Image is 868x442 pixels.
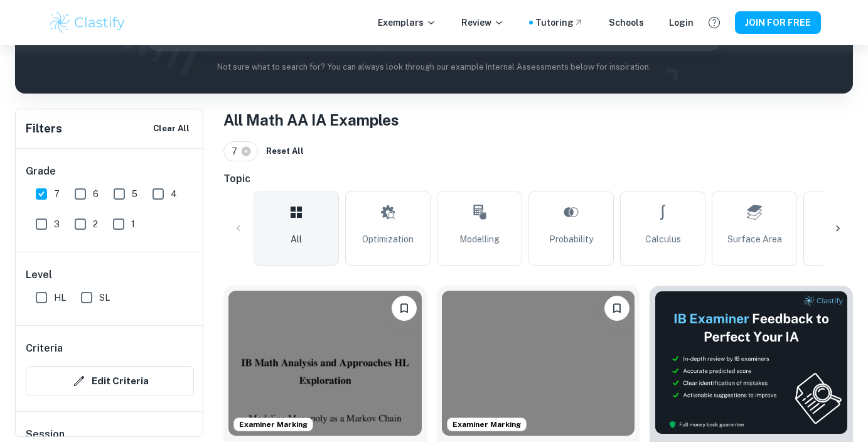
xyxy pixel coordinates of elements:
[234,419,313,430] span: Examiner Marking
[48,10,127,35] img: Clastify logo
[727,232,782,246] span: Surface Area
[54,187,60,201] span: 7
[392,296,417,321] button: Please log in to bookmark exemplars
[378,16,436,30] p: Exemplars
[645,232,681,246] span: Calculus
[223,141,258,161] div: 7
[223,109,853,131] h1: All Math AA IA Examples
[459,232,500,246] span: Modelling
[291,232,302,246] span: All
[132,187,137,201] span: 5
[362,232,414,246] span: Optimization
[447,419,526,430] span: Examiner Marking
[535,16,584,30] a: Tutoring
[704,12,725,33] button: Help and Feedback
[604,296,630,321] button: Please log in to bookmark exemplars
[26,164,194,179] h6: Grade
[131,217,135,231] span: 1
[93,187,99,201] span: 6
[549,232,593,246] span: Probability
[93,217,98,231] span: 2
[442,291,635,436] img: Math AA IA example thumbnail: Finding the optimal angle to land a corn
[228,291,422,436] img: Math AA IA example thumbnail: Modeling Monopoly as a Markov Chain
[26,366,194,396] button: Edit Criteria
[26,120,62,137] h6: Filters
[99,291,110,305] span: SL
[232,144,243,158] span: 7
[26,267,194,283] h6: Level
[223,171,853,186] h6: Topic
[171,187,177,201] span: 4
[609,16,644,30] a: Schools
[25,61,843,73] p: Not sure what to search for? You can always look through our example Internal Assessments below f...
[54,217,60,231] span: 3
[54,291,66,305] span: HL
[263,142,307,161] button: Reset All
[150,119,193,138] button: Clear All
[735,11,821,34] button: JOIN FOR FREE
[669,16,694,30] a: Login
[461,16,504,30] p: Review
[655,291,848,434] img: Thumbnail
[26,341,63,356] h6: Criteria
